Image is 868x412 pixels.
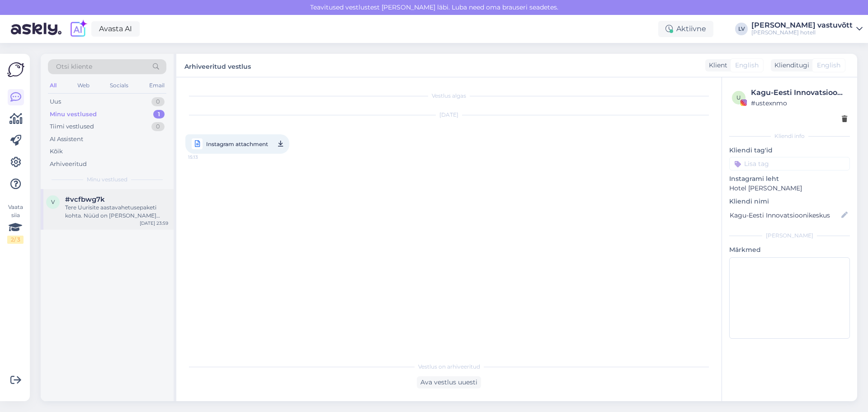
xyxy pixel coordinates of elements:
[50,110,97,119] div: Minu vestlused
[751,29,853,36] div: [PERSON_NAME] hotell
[729,146,850,155] p: Kliendi tag'id
[69,19,88,38] img: explore-ai
[7,61,24,78] img: Askly Logo
[735,61,759,70] span: English
[729,197,850,206] p: Kliendi nimi
[7,203,24,244] div: Vaata siia
[56,62,92,71] span: Otsi kliente
[65,204,168,220] div: Tere Uurisite aastavahetusepaketi kohta. Nüüd on [PERSON_NAME] koostatud ja infot selle kohta saa...
[730,210,840,220] input: Lisa nimi
[736,94,741,101] span: u
[751,22,853,29] div: [PERSON_NAME] vastuvõtt
[817,61,840,70] span: English
[65,195,105,204] span: #vcfbwg7k
[48,80,58,91] div: All
[50,97,61,106] div: Uus
[735,23,748,35] div: LV
[729,157,850,170] input: Lisa tag
[7,236,24,244] div: 2 / 3
[206,138,268,150] span: Instagram attachment
[751,87,847,98] div: Kagu-Eesti Innovatsioonikeskus
[75,80,91,91] div: Web
[153,110,165,119] div: 1
[50,147,63,156] div: Kõik
[729,232,850,240] div: [PERSON_NAME]
[185,111,712,119] div: [DATE]
[729,174,850,184] p: Instagrami leht
[108,80,130,91] div: Socials
[185,92,712,100] div: Vestlus algas
[417,376,481,388] div: Ava vestlus uuesti
[140,220,168,227] div: [DATE] 23:59
[50,122,94,131] div: Tiimi vestlused
[50,160,87,169] div: Arhiveeritud
[184,59,251,71] label: Arhiveeritud vestlus
[658,21,713,37] div: Aktiivne
[418,363,480,371] span: Vestlus on arhiveeritud
[751,22,863,36] a: [PERSON_NAME] vastuvõtt[PERSON_NAME] hotell
[91,21,140,37] a: Avasta AI
[751,98,847,108] div: # ustexnmo
[87,175,127,184] span: Minu vestlused
[771,61,809,70] div: Klienditugi
[188,152,222,163] span: 15:13
[729,132,850,140] div: Kliendi info
[51,199,55,205] span: v
[147,80,166,91] div: Email
[151,122,165,131] div: 0
[50,135,83,144] div: AI Assistent
[151,97,165,106] div: 0
[185,134,289,154] a: Instagram attachment15:13
[729,245,850,255] p: Märkmed
[729,184,850,193] p: Hotel [PERSON_NAME]
[705,61,727,70] div: Klient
